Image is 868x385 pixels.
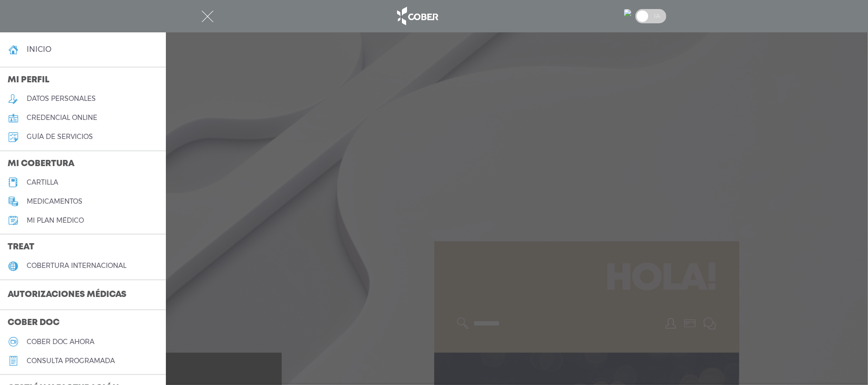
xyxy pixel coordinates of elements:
[202,10,214,22] img: Cober_menu-close-white.svg
[27,357,115,365] h5: consulta programada
[624,9,632,17] img: 7294
[27,114,97,122] h5: credencial online
[27,95,96,103] h5: datos personales
[27,197,82,206] h5: medicamentos
[27,262,126,270] h5: cobertura internacional
[27,338,94,346] h5: Cober doc ahora
[27,178,58,187] h5: cartilla
[27,133,93,141] h5: guía de servicios
[27,217,84,225] h5: Mi plan médico
[27,45,51,54] h4: inicio
[392,5,442,28] img: logo_cober_home-white.png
